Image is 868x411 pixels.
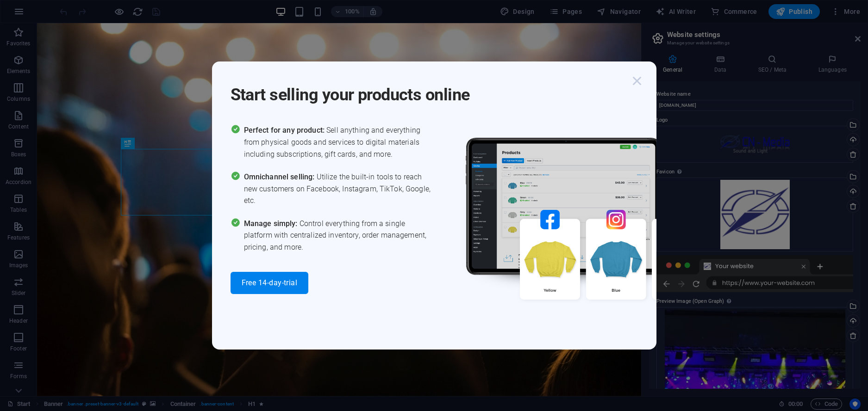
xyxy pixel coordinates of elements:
span: Utilize the built-in tools to reach new customers on Facebook, Instagram, TikTok, Google, etc. [244,171,434,207]
span: Control everything from a single platform with centralized inventory, order management, pricing, ... [244,218,434,253]
img: promo_image.png [450,124,728,326]
span: Omnichannel selling: [244,172,317,181]
span: Free 14-day-trial [242,279,298,287]
h1: Start selling your products online [231,73,629,106]
button: Free 14-day-trial [231,272,309,294]
span: Perfect for any product: [244,126,326,135]
span: Manage simply: [244,219,300,228]
span: Sell anything and everything from physical goods and services to digital materials including subs... [244,124,434,160]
